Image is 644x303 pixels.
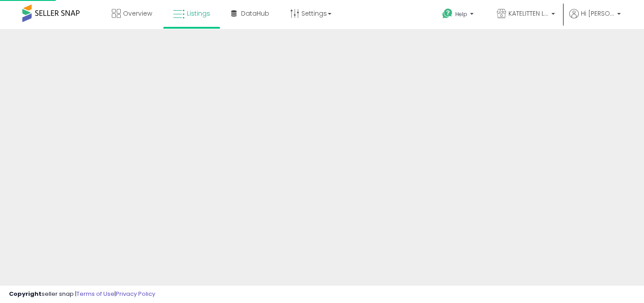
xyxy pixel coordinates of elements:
div: seller snap | | [9,290,155,299]
strong: Copyright [9,290,42,298]
a: Hi [PERSON_NAME] [569,9,621,29]
span: Hi [PERSON_NAME] [581,9,614,18]
span: Help [455,10,467,18]
span: Listings [187,9,210,18]
span: Overview [123,9,152,18]
span: DataHub [241,9,269,18]
a: Privacy Policy [116,290,155,298]
a: Terms of Use [76,290,114,298]
i: Get Help [442,8,453,19]
a: Help [435,1,483,29]
span: KATELITTEN LLC [508,9,549,18]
